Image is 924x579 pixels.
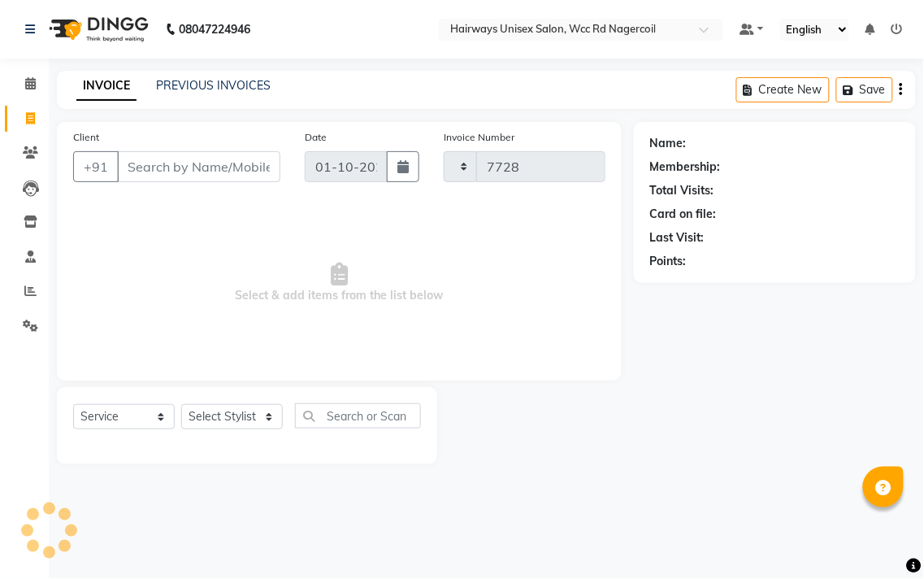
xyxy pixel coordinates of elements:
[73,202,605,364] span: Select & add items from the list below
[650,229,705,246] div: Last Visit:
[73,130,99,145] label: Client
[650,159,721,176] div: Membership:
[650,253,687,270] div: Points:
[76,72,137,101] a: INVOICE
[179,7,250,52] b: 08047224946
[73,151,119,182] button: +91
[444,130,514,145] label: Invoice Number
[305,130,327,145] label: Date
[650,135,687,152] div: Name:
[650,206,717,223] div: Card on file:
[117,151,280,182] input: Search by Name/Mobile/Email/Code
[836,77,893,102] button: Save
[156,78,271,93] a: PREVIOUS INVOICES
[295,403,421,429] input: Search or Scan
[41,7,153,52] img: logo
[736,77,830,102] button: Create New
[650,182,714,199] div: Total Visits:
